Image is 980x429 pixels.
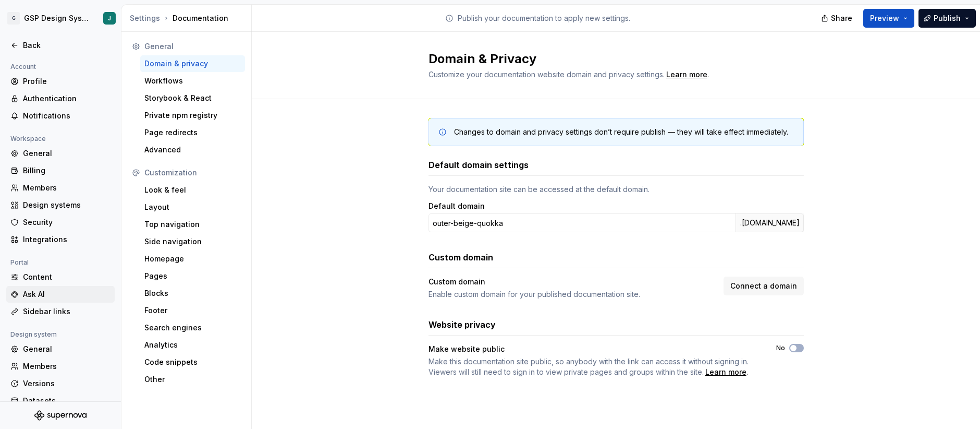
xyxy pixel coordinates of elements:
[144,41,241,52] div: General
[776,344,785,352] label: No
[140,233,245,250] a: Side navigation
[140,285,245,302] a: Blocks
[23,40,111,51] div: Back
[23,306,111,317] div: Sidebar links
[140,141,245,158] a: Advanced
[144,340,241,350] div: Analytics
[6,214,115,231] a: Security
[666,69,707,80] a: Learn more
[6,231,115,248] a: Integrations
[144,305,241,316] div: Footer
[428,289,717,300] div: Enable custom domain for your published documentation site.
[6,358,115,375] a: Members
[454,127,788,137] div: Changes to domain and privacy settings don’t require publish — they will take effect immediately.
[23,344,111,354] div: General
[23,165,111,176] div: Billing
[6,180,115,196] a: Members
[140,251,245,267] a: Homepage
[23,111,111,121] div: Notifications
[6,286,115,303] a: Ask AI
[140,371,245,388] a: Other
[6,303,115,320] a: Sidebar links
[140,302,245,319] a: Footer
[130,13,247,23] div: Documentation
[730,281,797,291] span: Connect a domain
[144,93,241,103] div: Storybook & React
[736,213,804,232] div: .[DOMAIN_NAME]
[458,13,630,23] p: Publish your documentation to apply new settings.
[428,251,493,264] h3: Custom domain
[130,13,160,23] button: Settings
[140,268,245,284] a: Pages
[934,13,961,23] span: Publish
[6,108,115,124] a: Notifications
[6,375,115,392] a: Versions
[144,357,241,367] div: Code snippets
[6,133,50,145] div: Workspace
[23,378,111,389] div: Versions
[428,184,804,195] div: Your documentation site can be accessed at the default domain.
[23,76,111,87] div: Profile
[2,7,119,30] button: GGSP Design SystemJ
[24,13,91,23] div: GSP Design System
[6,73,115,90] a: Profile
[144,254,241,264] div: Homepage
[6,37,115,54] a: Back
[705,367,746,377] a: Learn more
[6,162,115,179] a: Billing
[6,61,40,73] div: Account
[23,148,111,159] div: General
[816,9,859,28] button: Share
[918,9,976,28] button: Publish
[144,76,241,86] div: Workflows
[140,55,245,72] a: Domain & privacy
[23,183,111,193] div: Members
[428,356,757,377] span: .
[144,219,241,230] div: Top navigation
[6,197,115,213] a: Design systems
[144,145,241,155] div: Advanced
[23,272,111,282] div: Content
[140,354,245,371] a: Code snippets
[6,256,33,269] div: Portal
[144,236,241,247] div: Side navigation
[140,182,245,198] a: Look & feel
[144,271,241,281] div: Pages
[144,185,241,195] div: Look & feel
[6,341,115,357] a: General
[144,110,241,121] div: Private npm registry
[144,374,241,385] div: Other
[6,269,115,285] a: Content
[428,70,665,79] span: Customize your documentation website domain and privacy settings.
[428,318,496,331] h3: Website privacy
[140,199,245,216] a: Layout
[23,396,111,406] div: Datasets
[144,323,241,333] div: Search engines
[7,12,20,25] div: G
[140,73,245,89] a: Workflows
[23,200,111,210] div: Design systems
[23,234,111,245] div: Integrations
[34,410,87,421] svg: Supernova Logo
[23,217,111,228] div: Security
[428,51,791,67] h2: Domain & Privacy
[724,277,804,295] button: Connect a domain
[6,392,115,409] a: Datasets
[144,202,241,212] div: Layout
[665,71,709,79] span: .
[140,90,245,106] a: Storybook & React
[23,93,111,104] div: Authentication
[23,361,111,372] div: Members
[140,124,245,141] a: Page redirects
[428,159,529,171] h3: Default domain settings
[428,357,749,376] span: Make this documentation site public, so anybody with the link can access it without signing in. V...
[140,107,245,124] a: Private npm registry
[428,201,485,211] label: Default domain
[23,289,111,300] div: Ask AI
[140,337,245,353] a: Analytics
[144,288,241,299] div: Blocks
